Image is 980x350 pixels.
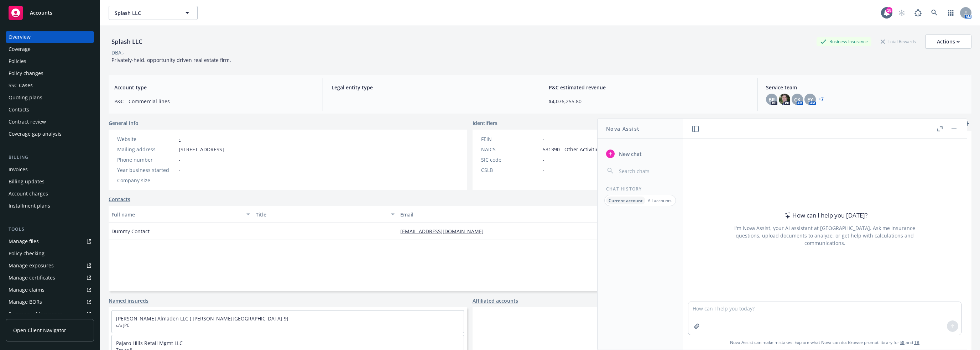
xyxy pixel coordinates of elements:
div: Contract review [9,116,46,127]
div: Phone number [117,156,176,163]
div: Mailing address [117,146,176,153]
span: New chat [617,150,642,158]
h1: Nova Assist [606,125,640,132]
span: P&C - Commercial lines [114,98,314,105]
span: EY [807,96,813,103]
span: BR [768,96,775,103]
div: Tools [6,226,94,233]
div: Business Insurance [817,37,871,46]
a: Coverage gap analysis [6,128,94,140]
div: CSLB [481,166,540,174]
div: Contacts [9,104,29,115]
span: Dummy Contact [111,228,150,235]
span: P&C estimated revenue [549,84,749,91]
a: Pajaro Hills Retail Mgmt LLC [116,340,183,346]
div: Quoting plans [9,92,42,103]
span: Account type [114,84,314,91]
p: All accounts [648,198,672,204]
button: New chat [603,147,677,160]
a: Summary of insurance [6,308,94,320]
a: [EMAIL_ADDRESS][DOMAIN_NAME] [400,228,489,235]
a: Switch app [944,6,958,20]
div: Policies [9,56,26,67]
span: Service team [766,84,966,91]
div: Splash LLC [109,37,145,46]
button: Title [253,206,397,223]
div: I'm Nova Assist, your AI assistant at [GEOGRAPHIC_DATA]. Ask me insurance questions, upload docum... [725,224,925,247]
span: CK [794,96,801,103]
div: Manage BORs [9,296,42,308]
div: DBA: - [111,49,125,56]
a: Manage files [6,236,94,247]
a: Contract review [6,116,94,127]
div: Coverage [9,43,31,55]
a: +7 [819,97,824,101]
span: 531390 - Other Activities Related to Real Estate [543,146,655,153]
a: Invoices [6,164,94,175]
input: Search chats [617,166,674,176]
a: Coverage [6,43,94,55]
div: Email [400,211,627,218]
div: Actions [937,35,960,48]
span: Legal entity type [332,84,531,91]
span: Manage exposures [6,260,94,271]
span: - [179,156,181,163]
div: Installment plans [9,200,50,211]
div: 18 [886,7,892,14]
span: Privately-held, opportunity driven real estate firm. [111,57,231,63]
div: How can I help you [DATE]? [782,211,867,220]
a: Search [927,6,942,20]
span: - [256,228,257,235]
a: Overview [6,31,94,43]
span: General info [109,119,139,127]
span: Nova Assist can make mistakes. Explore what Nova can do: Browse prompt library for and [686,335,964,350]
span: - [179,166,181,174]
div: Policy changes [9,68,43,79]
div: Manage claims [9,284,45,296]
a: TR [914,339,919,345]
div: Manage certificates [9,272,55,283]
span: - [543,166,544,174]
div: NAICS [481,146,540,153]
a: [PERSON_NAME] Almaden LLC ( [PERSON_NAME][GEOGRAPHIC_DATA] 9) [116,315,288,322]
button: Full name [109,206,253,223]
span: - [332,98,531,105]
span: Accounts [30,10,52,16]
a: BI [900,339,905,345]
a: Report a Bug [911,6,925,20]
a: Account charges [6,188,94,199]
span: [STREET_ADDRESS] [179,146,224,153]
button: Splash LLC [109,6,198,20]
a: Start snowing [895,6,909,20]
a: Manage claims [6,284,94,296]
a: SSC Cases [6,80,94,91]
span: - [179,177,181,184]
a: Manage BORs [6,296,94,308]
a: Billing updates [6,176,94,187]
div: SSC Cases [9,80,33,91]
div: Billing [6,154,94,161]
a: Accounts [6,3,94,23]
div: FEIN [481,135,540,143]
a: Policy changes [6,68,94,79]
div: Title [256,211,386,218]
div: Invoices [9,164,28,175]
div: Total Rewards [877,37,919,46]
div: Overview [9,31,31,43]
div: Company size [117,177,176,184]
div: Summary of insurance [9,308,63,320]
div: Full name [111,211,242,218]
span: $4,076,255.80 [549,98,749,105]
a: Affiliated accounts [473,297,518,304]
a: Named insureds [109,297,148,304]
div: Policy checking [9,248,45,259]
div: Website [117,135,176,143]
a: Installment plans [6,200,94,211]
a: Quoting plans [6,92,94,103]
span: Splash LLC [115,9,176,17]
a: Policies [6,56,94,67]
a: add [963,119,971,128]
p: Current account [609,198,643,204]
span: Identifiers [473,119,497,127]
button: Actions [925,35,971,49]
